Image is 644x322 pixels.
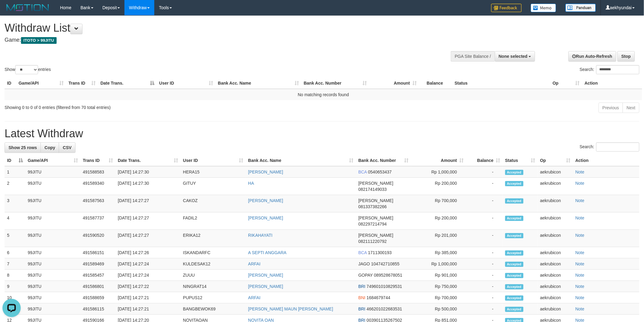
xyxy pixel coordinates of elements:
[359,295,366,300] span: BNI
[538,292,573,303] td: aekrubicon
[367,306,402,311] span: Copy 466201022683531 to clipboard
[623,103,639,113] a: Next
[359,273,373,278] span: GOPAY
[115,166,180,178] td: [DATE] 14:27:30
[44,145,55,150] span: Copy
[576,181,585,186] a: Note
[5,78,16,89] th: ID
[599,103,623,113] a: Previous
[25,195,80,212] td: 99JITU
[368,170,392,174] span: Copy 0540653437 to clipboard
[359,187,387,192] span: Copy 082174149033 to clipboard
[466,303,503,315] td: -
[411,195,466,212] td: Rp 700,000
[466,212,503,230] td: -
[565,4,596,12] img: panduan.png
[180,178,246,195] td: GITUY
[180,281,246,292] td: NINGRAT14
[576,306,585,311] a: Note
[367,295,390,300] span: Copy 1684679744 to clipboard
[115,258,180,270] td: [DATE] 14:27:24
[505,307,523,312] span: Accepted
[596,65,639,74] input: Search:
[411,178,466,195] td: Rp 200,000
[505,296,523,301] span: Accepted
[180,247,246,258] td: ISKANDARFC
[466,292,503,303] td: -
[115,270,180,281] td: [DATE] 14:27:24
[550,78,582,89] th: Op: activate to sort column ascending
[495,51,535,61] button: None selected
[25,155,80,166] th: Game/API: activate to sort column ascending
[180,155,246,166] th: User ID: activate to sort column ascending
[5,65,51,74] label: Show entries
[5,230,25,247] td: 5
[466,247,503,258] td: -
[248,170,283,174] a: [PERSON_NAME]
[115,281,180,292] td: [DATE] 14:27:22
[180,195,246,212] td: CAKOZ
[25,178,80,195] td: 99JITU
[576,215,585,220] a: Note
[5,37,423,43] h4: Game:
[538,303,573,315] td: aekrubicon
[5,155,25,166] th: ID: activate to sort column descending
[411,270,466,281] td: Rp 901,000
[505,273,523,278] span: Accepted
[411,155,466,166] th: Amount: activate to sort column ascending
[5,89,642,100] td: No matching records found
[505,216,523,221] span: Accepted
[582,78,642,89] th: Action
[359,222,387,226] span: Copy 082297214794 to clipboard
[419,78,452,89] th: Balance
[248,306,333,311] a: [PERSON_NAME] MAUN [PERSON_NAME]
[25,212,80,230] td: 99JITU
[538,230,573,247] td: aekrubicon
[25,258,80,270] td: 99JITU
[538,258,573,270] td: aekrubicon
[115,230,180,247] td: [DATE] 14:27:27
[25,166,80,178] td: 99JITU
[369,78,419,89] th: Amount: activate to sort column ascending
[248,273,283,278] a: [PERSON_NAME]
[576,273,585,278] a: Note
[466,166,503,178] td: -
[5,128,639,140] h1: Latest Withdraw
[356,155,411,166] th: Bank Acc. Number: activate to sort column ascending
[80,178,115,195] td: 491589340
[5,212,25,230] td: 4
[359,306,366,311] span: BRI
[368,250,392,255] span: Copy 1711300193 to clipboard
[359,198,394,203] span: [PERSON_NAME]
[411,258,466,270] td: Rp 1,000,000
[576,295,585,300] a: Note
[40,142,59,153] a: Copy
[248,261,260,266] a: ARFAI
[248,250,286,255] a: A SEPTI ANGGARA
[411,281,466,292] td: Rp 750,000
[505,233,523,238] span: Accepted
[248,295,260,300] a: ARFAI
[466,230,503,247] td: -
[80,303,115,315] td: 491586115
[5,22,423,34] h1: Withdraw List
[538,195,573,212] td: aekrubicon
[80,230,115,247] td: 491590520
[569,51,616,61] a: Run Auto-Refresh
[466,270,503,281] td: -
[411,247,466,258] td: Rp 385,000
[411,212,466,230] td: Rp 200,000
[580,142,639,152] label: Search:
[115,247,180,258] td: [DATE] 14:27:26
[248,181,254,186] a: HA
[531,4,556,12] img: Button%20Memo.svg
[5,281,25,292] td: 9
[359,261,370,266] span: JAGO
[505,284,523,289] span: Accepted
[246,155,356,166] th: Bank Acc. Name: activate to sort column ascending
[505,262,523,267] span: Accepted
[80,195,115,212] td: 491587563
[21,37,57,44] span: ITOTO > 99JITU
[157,78,215,89] th: User ID: activate to sort column ascending
[5,166,25,178] td: 1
